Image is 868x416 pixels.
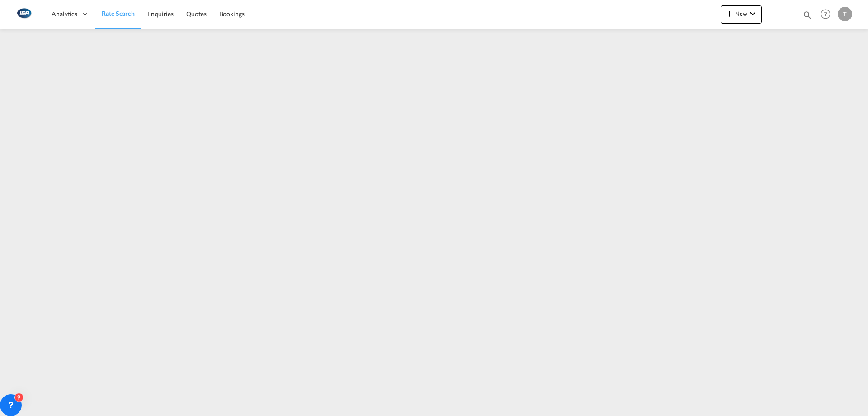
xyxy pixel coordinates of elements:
[186,10,206,18] span: Quotes
[838,7,852,21] div: T
[52,10,77,19] span: Analytics
[747,8,758,19] md-icon: icon-chevron-down
[724,10,758,17] span: New
[721,5,762,24] button: icon-plus 400-fgNewicon-chevron-down
[818,6,833,22] span: Help
[14,4,34,24] img: 1aa151c0c08011ec8d6f413816f9a227.png
[219,10,245,18] span: Bookings
[724,8,735,19] md-icon: icon-plus 400-fg
[818,6,838,23] div: Help
[802,10,812,24] div: icon-magnify
[147,10,174,18] span: Enquiries
[802,10,812,20] md-icon: icon-magnify
[102,10,135,17] span: Rate Search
